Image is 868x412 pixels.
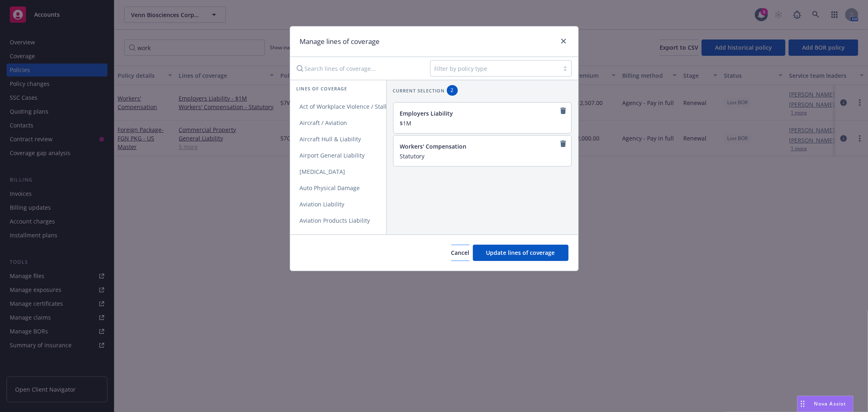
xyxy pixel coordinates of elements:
a: close [559,36,568,46]
a: remove [558,106,568,116]
div: Workers' Compensation [400,142,563,151]
span: Aviation Products Liability [290,217,380,224]
span: Aircraft / Aviation [290,119,357,127]
span: Cancel [451,249,470,256]
span: Aircraft Hull & Liability [290,135,371,143]
span: Aviation Liability [290,200,354,208]
button: Update lines of coverage [473,245,568,261]
span: Nova Assist [814,400,846,407]
span: Update lines of coverage [486,249,555,256]
div: Employers Liability [400,109,563,118]
span: [MEDICAL_DATA] [290,168,355,175]
div: Drag to move [798,396,808,412]
input: Search lines of coverage... [292,60,424,77]
span: Lines of coverage [297,85,348,92]
button: Cancel [451,245,470,261]
span: Current selection [393,87,445,94]
span: Airport General Liability [290,151,375,159]
button: Nova Assist [797,396,853,412]
input: Add a display name... [400,152,563,160]
span: Auto Physical Damage [290,184,370,192]
span: Act of Workplace Violence / Stalking Threat [290,103,426,110]
h1: Manage lines of coverage [300,36,380,47]
span: Blanket Accident [290,233,355,241]
input: Add a display name... [400,119,563,127]
span: 2 [450,87,455,94]
a: remove [558,139,568,149]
